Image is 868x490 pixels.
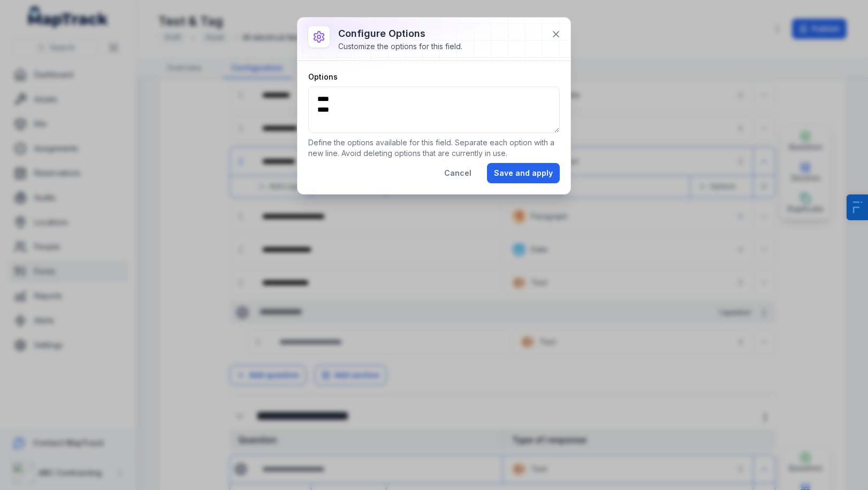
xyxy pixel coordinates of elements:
[338,26,462,41] h3: Configure options
[487,163,560,183] button: Save and apply
[338,41,462,52] div: Customize the options for this field.
[437,163,478,183] button: Cancel
[308,137,560,159] p: Define the options available for this field. Separate each option with a new line. Avoid deleting...
[308,72,338,82] label: Options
